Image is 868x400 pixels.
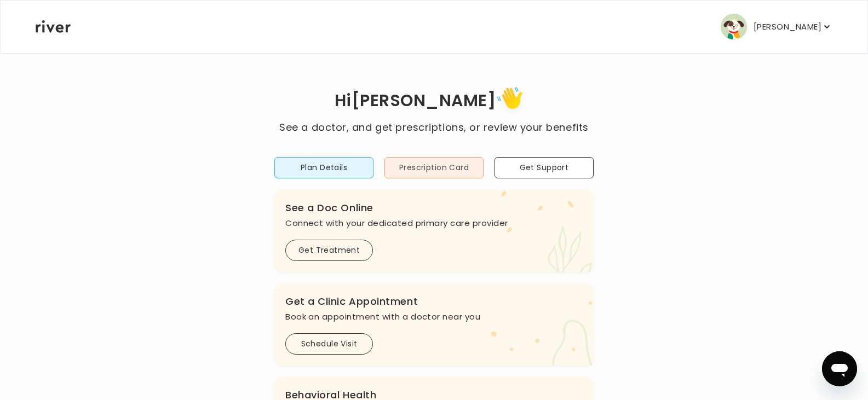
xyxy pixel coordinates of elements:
[721,14,832,40] button: user avatar[PERSON_NAME]
[754,19,821,34] p: [PERSON_NAME]
[285,240,373,261] button: Get Treatment
[384,157,484,178] button: Prescription Card
[285,200,583,216] h3: See a Doc Online
[285,294,583,309] h3: Get a Clinic Appointment
[721,14,747,40] img: user avatar
[279,83,588,120] h1: Hi [PERSON_NAME]
[822,351,857,386] iframe: Button to launch messaging window
[285,309,583,324] p: Book an appointment with a doctor near you
[274,157,373,178] button: Plan Details
[495,157,594,178] button: Get Support
[285,333,373,355] button: Schedule Visit
[279,120,588,135] p: See a doctor, and get prescriptions, or review your benefits
[285,216,583,231] p: Connect with your dedicated primary care provider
